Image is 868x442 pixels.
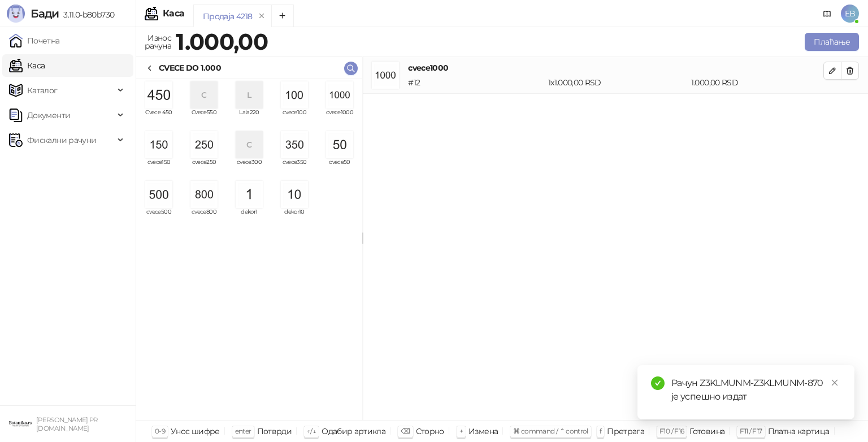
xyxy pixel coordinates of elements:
[546,76,689,89] div: 1 x 1.000,00 RSD
[236,181,263,208] img: Slika
[31,7,59,20] span: Бади
[145,181,172,208] img: Slika
[231,159,267,176] span: cvece300
[307,427,316,435] span: ↑/↓
[9,54,45,77] a: Каса
[408,62,823,74] h4: cvece1000
[155,427,165,435] span: 0-9
[416,424,444,439] div: Сторно
[513,427,588,435] span: ⌘ command / ⌃ control
[141,110,177,127] span: Cvece 450
[322,424,385,439] div: Одабир артикла
[281,131,308,158] img: Slika
[171,424,220,439] div: Унос шифре
[145,81,172,109] img: Slika
[689,76,826,89] div: 1.000,00 RSD
[271,5,294,27] button: Add tab
[322,159,358,176] span: cvece50
[828,376,841,389] a: Close
[276,159,313,176] span: cvece350
[805,33,859,51] button: Плаћање
[186,159,222,176] span: cvece250
[186,110,222,127] span: Cvece550
[322,110,358,127] span: cvece1000
[600,427,601,435] span: f
[607,424,644,439] div: Претрага
[141,159,177,176] span: cvece150
[7,5,25,23] img: Logo
[740,427,762,435] span: F11 / F17
[27,79,58,102] span: Каталог
[276,209,313,226] span: dekor10
[190,181,218,208] img: Slika
[818,5,836,23] a: Документација
[59,10,114,20] span: 3.11.0-b80b730
[27,104,70,127] span: Документи
[406,76,546,89] div: # 12
[281,81,308,109] img: Slika
[401,427,410,435] span: ⌫
[231,110,267,127] span: Lala220
[203,10,252,23] div: Продаја 4218
[831,379,839,387] span: close
[468,424,498,439] div: Измена
[651,376,665,390] span: check-circle
[145,131,172,158] img: Slika
[9,413,32,435] img: 64x64-companyLogo-0e2e8aaa-0bd2-431b-8613-6e3c65811325.png
[141,209,177,226] span: cvece500
[768,424,830,439] div: Платна картица
[326,81,353,109] img: Slika
[254,11,269,21] button: remove
[176,28,268,55] strong: 1.000,00
[236,81,263,109] div: L
[235,427,251,435] span: enter
[236,131,263,158] div: C
[190,81,218,109] div: C
[142,31,173,53] div: Износ рачуна
[841,5,859,23] span: EB
[281,181,308,208] img: Slika
[326,131,353,158] img: Slika
[190,131,218,158] img: Slika
[689,424,724,439] div: Готовина
[163,9,184,18] div: Каса
[231,209,267,226] span: dekor1
[257,424,292,439] div: Потврди
[671,376,841,404] div: Рачун Z3KLMUNM-Z3KLMUNM-870 је успешно издат
[276,110,313,127] span: cvece100
[659,427,684,435] span: F10 / F16
[9,29,60,52] a: Почетна
[186,209,222,226] span: cvece800
[159,62,221,74] div: CVECE DO 1.000
[36,416,98,432] small: [PERSON_NAME] PR [DOMAIN_NAME]
[27,129,96,151] span: Фискални рачуни
[136,79,362,420] div: grid
[459,427,463,435] span: +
